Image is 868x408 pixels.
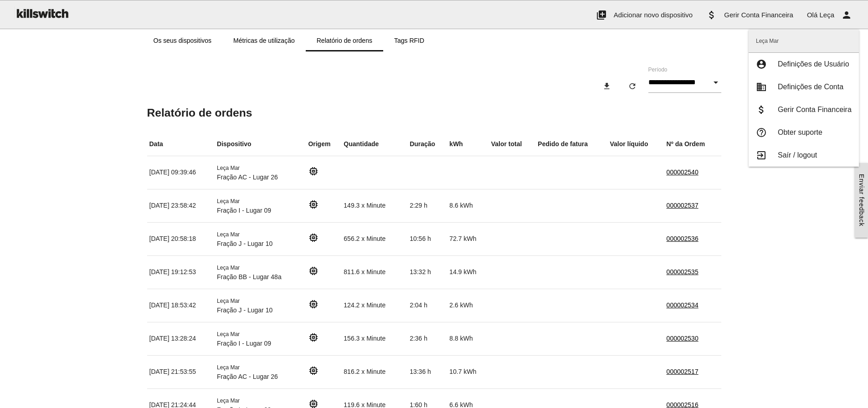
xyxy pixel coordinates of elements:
a: 000002517 [667,368,699,375]
td: 14.9 kWh [447,255,488,289]
td: 149.3 x Minute [341,189,407,222]
i: add_to_photos [596,0,607,30]
td: 13:32 h [407,255,447,289]
i: attach_money [756,105,767,115]
span: Fração BB - Lugar 48a [217,273,282,280]
td: [DATE] 18:53:42 [147,289,215,322]
td: 656.2 x Minute [341,222,407,255]
a: Tags RFID [383,30,435,51]
span: Leça Mar [217,364,240,371]
i: memory [308,365,319,376]
i: download [602,78,611,94]
i: memory [308,265,319,276]
button: download [595,78,619,94]
span: Adicionar novo dispositivo [614,11,693,19]
td: 2:29 h [407,189,447,222]
a: 000002536 [667,235,699,242]
span: Leça Mar [217,198,240,204]
span: Definições de Usuário [778,60,849,68]
i: business [756,82,767,92]
span: Leça Mar [217,298,240,304]
th: Pedido de fatura [535,133,607,156]
span: Fração I - Lugar 09 [217,340,271,347]
i: memory [308,199,319,210]
span: Fração J - Lugar 10 [217,240,272,247]
span: Leça Mar [749,30,859,52]
td: [DATE] 20:58:18 [147,222,215,255]
td: [DATE] 21:53:55 [147,355,215,388]
a: 000002534 [667,301,699,309]
a: Métricas de utilização [222,30,306,51]
button: refresh [621,78,644,94]
span: Obter suporte [778,128,822,136]
span: Fração AC - Lugar 26 [217,173,278,181]
span: Gerir Conta Financeira [778,106,852,113]
i: exit_to_app [756,150,767,160]
td: 2:04 h [407,289,447,322]
td: [DATE] 09:39:46 [147,156,215,189]
td: 8.8 kWh [447,322,488,355]
th: kWh [447,133,488,156]
th: Nº da Ordem [664,133,721,156]
span: Olá [807,11,817,19]
i: memory [308,332,319,343]
a: 000002540 [667,168,699,176]
i: account_circle [756,59,767,69]
td: 10.7 kWh [447,355,488,388]
span: Leça Mar [217,165,240,171]
th: Dispositivo [215,133,306,156]
img: ks-logo-black-160-b.png [14,0,70,26]
td: 811.6 x Minute [341,255,407,289]
td: 156.3 x Minute [341,322,407,355]
th: Duração [407,133,447,156]
i: refresh [628,78,637,94]
a: Enviar feedback [855,163,868,237]
th: Data [147,133,215,156]
td: 2:36 h [407,322,447,355]
a: Relatório de ordens [306,30,383,51]
th: Quantidade [341,133,407,156]
span: Saír / logout [778,151,817,159]
i: help_outline [756,127,767,138]
a: 000002535 [667,268,699,275]
span: Leça Mar [217,331,240,337]
td: 8.6 kWh [447,189,488,222]
td: [DATE] 23:58:42 [147,189,215,222]
th: Valor líquido [607,133,664,156]
span: Leça Mar [217,398,240,404]
td: [DATE] 19:12:53 [147,255,215,289]
span: Definições de Conta [778,83,843,91]
i: attach_money [706,0,717,30]
i: person [841,0,852,30]
th: Valor total [489,133,536,156]
i: memory [308,166,319,177]
span: Gerir Conta Financeira [724,11,793,19]
i: memory [308,232,319,243]
label: Período [648,66,668,74]
td: 124.2 x Minute [341,289,407,322]
a: 000002537 [667,202,699,209]
td: 2.6 kWh [447,289,488,322]
a: help_outlineObter suporte [749,121,859,144]
td: 10:56 h [407,222,447,255]
td: [DATE] 13:28:24 [147,322,215,355]
a: Os seus dispositivos [143,30,223,51]
span: Fração J - Lugar 10 [217,306,272,314]
h5: Relatório de ordens [147,107,721,119]
td: 72.7 kWh [447,222,488,255]
span: Leça [819,11,834,19]
span: Leça Mar [217,231,240,238]
td: 816.2 x Minute [341,355,407,388]
a: 000002530 [667,335,699,342]
i: memory [308,299,319,310]
th: Origem [306,133,341,156]
span: Fração I - Lugar 09 [217,207,271,214]
td: 13:36 h [407,355,447,388]
span: Fração AC - Lugar 26 [217,373,278,380]
span: Leça Mar [217,265,240,271]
